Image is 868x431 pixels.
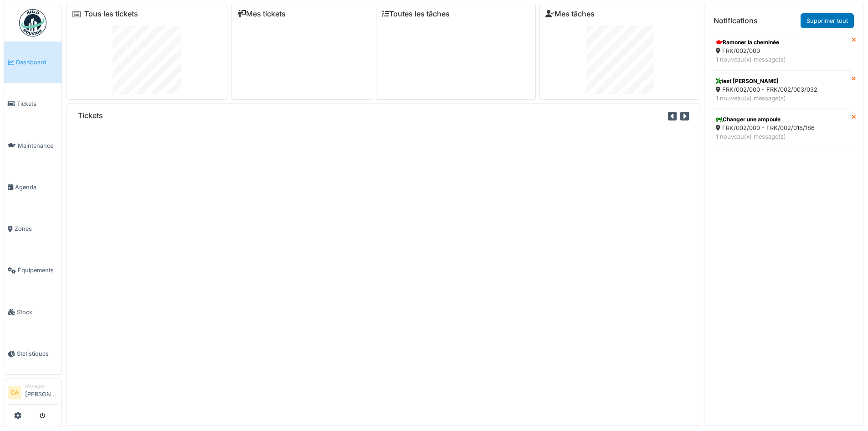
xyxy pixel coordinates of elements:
span: Tickets [17,99,58,108]
a: Maintenance [4,125,62,166]
a: Tickets [4,83,62,125]
span: Maintenance [18,141,58,150]
div: Ramoner la cheminée [716,38,846,47]
li: [PERSON_NAME] [25,383,58,402]
a: Mes tickets [237,10,286,18]
a: CA Manager[PERSON_NAME] [8,383,58,405]
span: Zones [15,224,58,233]
a: Dashboard [4,42,62,83]
a: Stock [4,291,62,333]
span: Dashboard [16,58,58,67]
a: Mes tâches [545,10,595,18]
div: 1 nouveau(x) message(s) [716,55,846,64]
div: FRK/002/000 - FRK/002/003/032 [716,85,846,94]
div: 1 nouveau(x) message(s) [716,94,846,103]
a: Zones [4,208,62,249]
img: Badge_color-CXgf-gQk.svg [19,9,46,36]
a: Supprimer tout [801,13,854,28]
a: Tous les tickets [84,10,138,18]
a: Changer une ampoule FRK/002/000 - FRK/002/018/186 1 nouveau(x) message(s) [710,109,852,147]
h6: Notifications [714,16,758,25]
span: Statistiques [17,349,58,358]
a: Ramoner la cheminée FRK/002/000 1 nouveau(x) message(s) [710,32,852,70]
span: Équipements [18,266,58,275]
div: Changer une ampoule [716,115,846,124]
h6: Tickets [78,111,103,120]
div: FRK/002/000 - FRK/002/018/186 [716,124,846,132]
div: FRK/002/000 [716,47,846,55]
a: Agenda [4,166,62,208]
div: Manager [25,383,58,389]
a: Toutes les tâches [382,10,450,18]
div: 1 nouveau(x) message(s) [716,132,846,141]
a: Équipements [4,249,62,291]
a: Statistiques [4,333,62,374]
li: CA [8,386,21,400]
a: test [PERSON_NAME] FRK/002/000 - FRK/002/003/032 1 nouveau(x) message(s) [710,71,852,109]
span: Agenda [15,183,58,192]
span: Stock [17,308,58,317]
div: test [PERSON_NAME] [716,77,846,85]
